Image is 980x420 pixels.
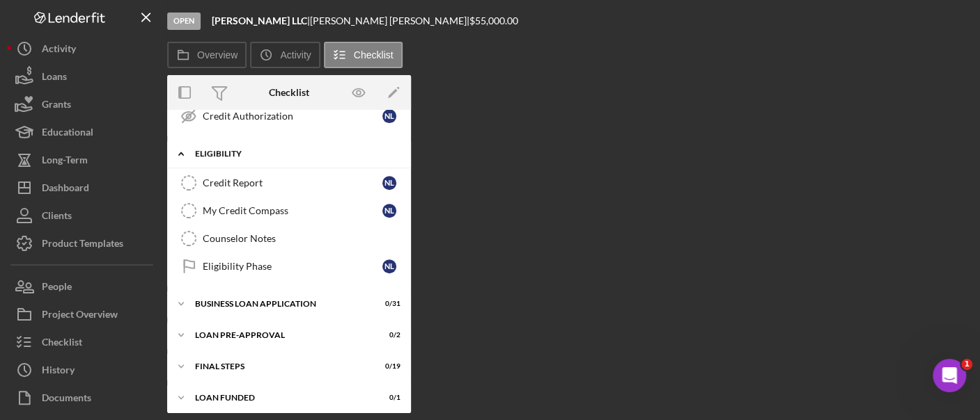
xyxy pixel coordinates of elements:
[174,197,404,225] a: My Credit CompassNL
[42,356,75,387] div: History
[167,42,247,68] button: Overview
[195,331,366,339] div: LOAN PRE-APPROVAL
[375,331,400,339] div: 0 / 2
[7,328,160,356] button: Checklist
[7,174,160,202] button: Dashboard
[324,42,403,68] button: Checklist
[203,177,382,188] div: Credit Report
[174,169,404,197] a: Credit ReportNL
[933,359,966,392] iframe: Intercom live chat
[7,273,160,300] button: People
[7,229,160,257] button: Product Templates
[174,252,404,280] a: Eligibility PhaseNL
[42,384,91,415] div: Documents
[42,63,67,94] div: Loans
[212,15,307,26] b: [PERSON_NAME] LLC
[42,229,123,261] div: Product Templates
[197,49,238,60] label: Overview
[42,328,82,360] div: Checklist
[203,205,382,216] div: My Credit Compass
[382,176,396,190] div: N L
[42,202,72,233] div: Clients
[42,35,76,66] div: Activity
[375,362,400,371] div: 0 / 19
[375,394,400,402] div: 0 / 1
[7,202,160,229] button: Clients
[382,109,396,123] div: N L
[42,90,71,122] div: Grants
[375,300,400,308] div: 0 / 31
[7,300,160,328] button: Project Overview
[382,259,396,273] div: N L
[203,111,382,122] div: Credit Authorization
[167,13,201,30] div: Open
[7,35,160,63] button: Activity
[7,384,160,412] button: Documents
[195,300,366,308] div: BUSINESS LOAN APPLICATION
[42,118,93,150] div: Educational
[7,356,160,384] button: History
[195,394,366,402] div: LOAN FUNDED
[7,63,160,90] button: Loans
[382,204,396,218] div: N L
[7,118,160,146] button: Educational
[269,87,309,98] div: Checklist
[212,15,310,26] div: |
[280,49,311,60] label: Activity
[195,362,366,371] div: FINAL STEPS
[174,225,404,252] a: Counselor Notes
[195,150,394,158] div: ELIGIBILITY
[961,359,972,370] span: 1
[310,15,469,26] div: [PERSON_NAME] [PERSON_NAME] |
[42,273,72,304] div: People
[42,146,88,177] div: Long-Term
[469,15,522,26] div: $55,000.00
[7,90,160,118] button: Grants
[354,49,394,60] label: Checklist
[42,174,89,205] div: Dashboard
[42,300,118,332] div: Project Overview
[203,233,403,244] div: Counselor Notes
[250,42,320,68] button: Activity
[174,102,404,130] a: Credit AuthorizationNL
[7,146,160,174] button: Long-Term
[203,261,382,272] div: Eligibility Phase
